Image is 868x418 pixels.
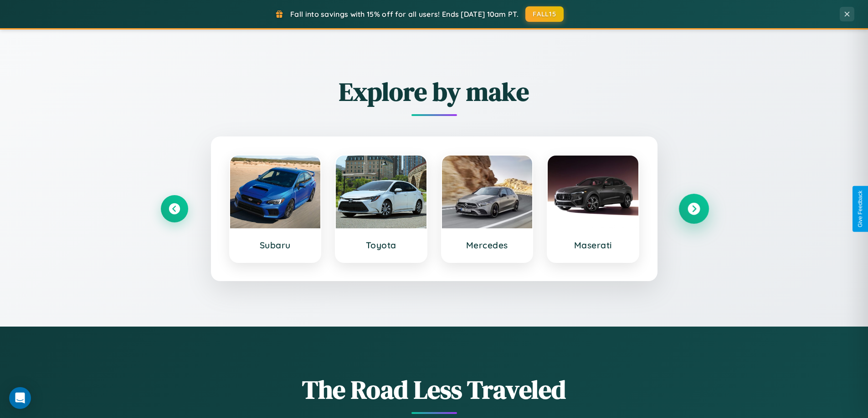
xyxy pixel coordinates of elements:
[290,10,519,19] span: Fall into savings with 15% off for all users! Ends [DATE] 10am PT.
[239,240,312,251] h3: Subaru
[161,372,708,407] h1: The Road Less Traveled
[345,240,417,251] h3: Toyota
[9,387,31,409] div: Open Intercom Messenger
[557,240,629,251] h3: Maserati
[451,240,524,251] h3: Mercedes
[857,191,863,227] div: Give Feedback
[525,6,564,22] button: FALL15
[161,74,708,109] h2: Explore by make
